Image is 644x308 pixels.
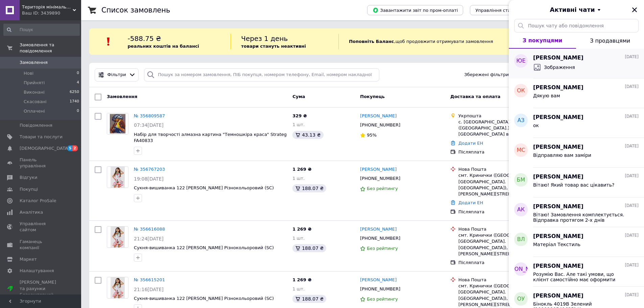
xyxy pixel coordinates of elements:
[517,176,525,184] span: БМ
[458,260,553,266] div: Післяплата
[20,279,63,298] span: [PERSON_NAME] та рахунки
[625,143,639,149] span: [DATE]
[630,6,639,14] button: Закрити
[70,99,79,105] span: 1740
[517,87,525,95] span: ОК
[450,94,500,99] span: Доставка та оплата
[458,226,553,232] div: Нова Пошта
[77,80,79,86] span: 4
[134,287,164,292] span: 21:16[DATE]
[470,5,532,15] button: Управління статусами
[134,176,164,182] span: 19:08[DATE]
[20,145,70,151] span: [DEMOGRAPHIC_DATA]
[517,117,524,124] span: АЗ
[292,131,323,139] div: 43.13 ₴
[77,108,79,114] span: 0
[111,167,125,188] img: Фото товару
[292,122,305,127] span: 1 шт.
[533,114,583,121] span: [PERSON_NAME]
[20,221,63,233] span: Управління сайтом
[20,134,63,140] span: Товари та послуги
[103,37,114,47] img: :exclamation:
[144,68,379,81] input: Пошук за номером замовлення, ПІБ покупця, номером телефону, Email, номером накладної
[458,172,553,197] div: смт. Кринички ([GEOGRAPHIC_DATA], [GEOGRAPHIC_DATA]. [GEOGRAPHIC_DATA]), №1: вул. [PERSON_NAME][S...
[108,72,126,78] span: Фільтри
[111,277,125,298] img: Фото товару
[458,283,553,308] div: смт. Кринички ([GEOGRAPHIC_DATA], [GEOGRAPHIC_DATA]. [GEOGRAPHIC_DATA]), №1: вул. [PERSON_NAME][S...
[509,108,644,138] button: АЗ[PERSON_NAME][DATE]ок
[367,297,398,302] span: Без рейтингу
[22,4,73,10] span: Територія мінімальних цін
[533,182,614,188] span: Вітаю! Який товар вас цікавить?
[292,244,326,252] div: 188.07 ₴
[20,209,43,215] span: Аналітика
[367,246,398,251] span: Без рейтингу
[517,206,525,214] span: АК
[24,70,33,76] span: Нові
[509,138,644,168] button: МС[PERSON_NAME][DATE]Відправляю вам заміри
[367,186,398,191] span: Без рейтингу
[107,226,128,248] a: Фото товару
[134,185,274,190] a: Сукня-вишиванка 122 [PERSON_NAME] Різнокольоровий (SC)
[533,203,583,211] span: [PERSON_NAME]
[367,5,463,15] button: Завантажити звіт по пром-оплаті
[134,167,165,172] a: № 356767203
[509,32,576,49] button: З покупцями
[625,262,639,268] span: [DATE]
[625,233,639,238] span: [DATE]
[241,44,306,49] b: товари стануть неактивні
[509,197,644,227] button: АК[PERSON_NAME][DATE]Вітаю! Замовлення комплектується. Відправка протягом 2-х днів
[20,157,63,169] span: Панель управління
[107,113,128,135] a: Фото товару
[101,6,170,14] h1: Список замовлень
[292,167,311,172] span: 1 269 ₴
[458,200,483,205] a: Додати ЕН
[22,10,81,16] div: Ваш ID: 3439890
[349,39,394,44] b: Поповніть Баланс
[24,108,45,114] span: Оплачені
[360,166,397,173] a: [PERSON_NAME]
[24,89,45,95] span: Виконані
[533,233,583,240] span: [PERSON_NAME]
[517,236,525,243] span: ВЛ
[359,234,402,243] div: [PHONE_NUMBER]
[292,184,326,192] div: 188.07 ₴
[292,176,305,181] span: 1 шт.
[533,93,560,98] span: Дякую вам
[20,239,63,251] span: Гаманець компанії
[20,198,56,204] span: Каталог ProSale
[20,174,37,181] span: Відгуки
[20,256,37,262] span: Маркет
[550,5,595,14] span: Активні чати
[77,70,79,76] span: 0
[107,166,128,188] a: Фото товару
[360,113,397,119] a: [PERSON_NAME]
[533,152,591,158] span: Відправляю вам заміри
[533,84,583,92] span: [PERSON_NAME]
[107,277,128,299] a: Фото товару
[533,123,539,128] span: ок
[134,296,274,301] a: Сукня-вишиванка 122 [PERSON_NAME] Різнокольоровий (SC)
[134,122,164,128] span: 07:34[DATE]
[20,186,38,192] span: Покупці
[292,236,305,241] span: 1 шт.
[128,44,199,49] b: реальних коштів на балансі
[134,277,165,282] a: № 356615201
[107,113,128,134] img: Фото товару
[533,173,583,181] span: [PERSON_NAME]
[528,5,625,14] button: Активні чати
[20,122,52,128] span: Повідомлення
[292,295,326,303] div: 188.07 ₴
[516,57,525,65] span: ЮЕ
[533,54,583,62] span: [PERSON_NAME]
[523,37,563,44] span: З покупцями
[292,113,307,118] span: 329 ₴
[24,99,47,105] span: Скасовані
[134,132,287,143] span: Набір для творчості алмазна картина "Темношкіра краса" Strateg FA40833
[128,34,161,43] span: -588.75 ₴
[134,227,165,232] a: № 356616088
[458,166,553,172] div: Нова Пошта
[360,277,397,283] a: [PERSON_NAME]
[3,24,80,36] input: Пошук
